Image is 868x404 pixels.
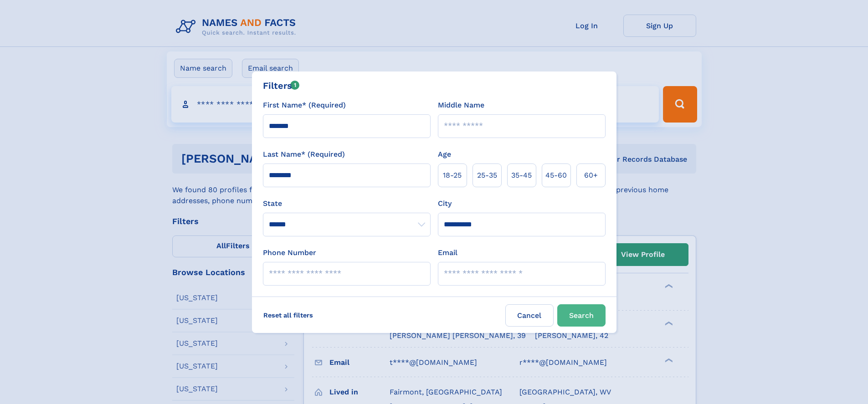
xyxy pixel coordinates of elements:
[477,170,497,181] span: 25‑35
[438,247,457,258] label: Email
[263,198,431,209] label: State
[584,170,598,181] span: 60+
[263,247,316,258] label: Phone Number
[263,149,345,160] label: Last Name* (Required)
[511,170,532,181] span: 35‑45
[443,170,462,181] span: 18‑25
[505,304,554,327] label: Cancel
[438,198,452,209] label: City
[545,170,567,181] span: 45‑60
[438,149,451,160] label: Age
[438,100,484,111] label: Middle Name
[257,304,319,326] label: Reset all filters
[263,79,300,92] div: Filters
[263,100,346,111] label: First Name* (Required)
[557,304,606,327] button: Search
